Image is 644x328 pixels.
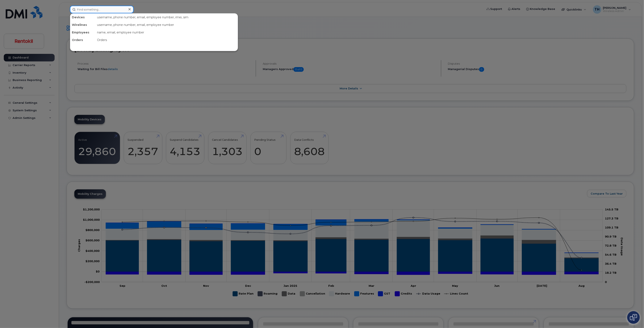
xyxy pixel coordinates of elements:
div: name, email, employee number [95,29,238,36]
div: Wirelines [70,21,95,29]
div: Orders [70,36,95,44]
div: Orders [95,36,238,44]
div: username, phone number, email, employee number, imei, sim [95,13,238,21]
div: Devices [70,13,95,21]
div: Employees [70,29,95,36]
div: username, phone number, email, employee number [95,21,238,29]
img: Open chat [630,314,637,321]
